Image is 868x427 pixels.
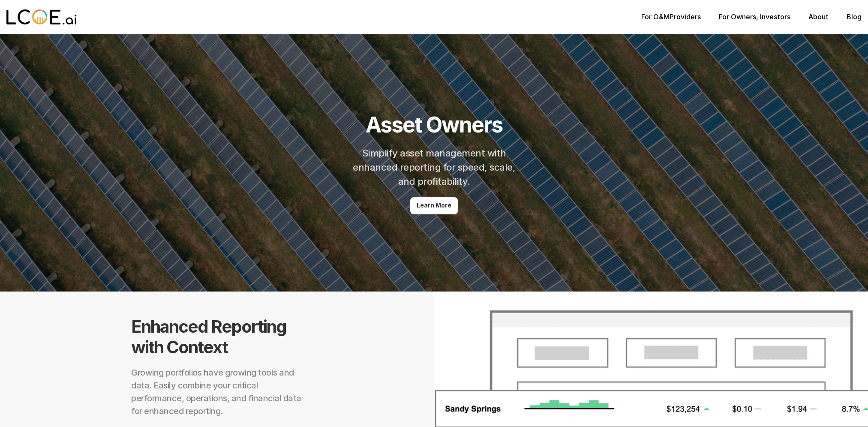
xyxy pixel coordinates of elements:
[417,202,451,209] p: Learn More
[719,12,756,21] a: For Owners
[131,316,303,358] h1: Enhanced Reporting with Context
[641,13,701,21] p: Providers
[410,197,458,214] a: Learn More
[131,366,303,418] h2: Growing portfolios have growing tools and data. Easily combine your critical performance, operati...
[714,318,868,427] iframe: Chat Widget
[366,112,502,138] h1: Asset Owners
[808,12,829,21] a: About
[351,146,518,189] h2: Simplify asset management with enhanced reporting for speed, scale, and profitability.
[719,13,790,21] p: , Investors
[847,12,862,21] a: Blog
[641,12,670,21] a: For O&M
